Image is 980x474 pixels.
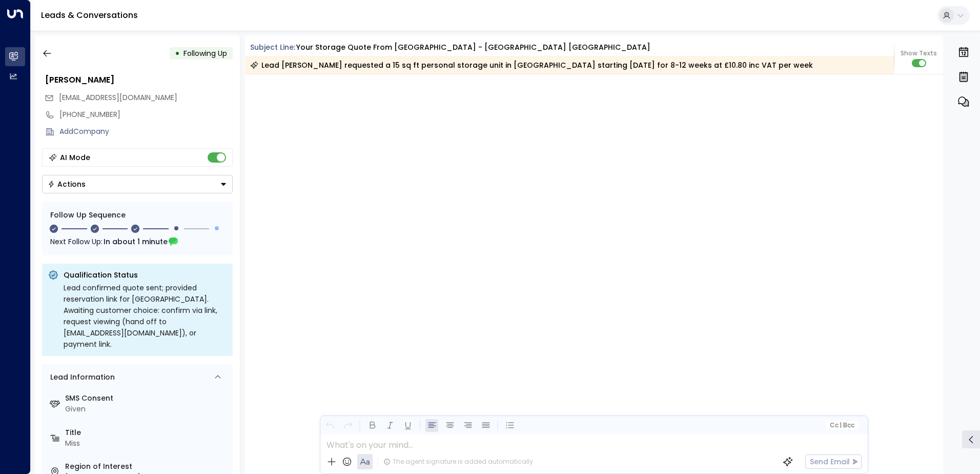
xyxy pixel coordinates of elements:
div: AddCompany [59,126,233,137]
div: Actions [48,180,86,189]
a: Leads & Conversations [41,9,138,21]
label: SMS Consent [65,393,229,404]
div: Lead Information [47,372,115,383]
span: Subject Line: [250,42,295,52]
span: jessbarber176@gmail.com [59,92,177,103]
span: In about 1 minute [104,236,168,247]
span: Show Texts [901,49,937,58]
div: • [175,44,180,63]
div: Next Follow Up: [50,236,224,247]
label: Region of Interest [65,461,229,472]
button: Redo [341,419,354,432]
div: Button group with a nested menu [42,175,233,193]
span: Cc Bcc [829,422,854,429]
div: AI Mode [60,152,90,163]
span: | [840,422,842,429]
button: Undo [323,419,336,432]
button: Actions [42,175,233,193]
span: Following Up [183,48,227,58]
label: Title [65,427,229,438]
div: [PHONE_NUMBER] [59,109,233,120]
p: Qualification Status [64,270,227,280]
div: Lead confirmed quote sent; provided reservation link for [GEOGRAPHIC_DATA]. Awaiting customer cho... [64,282,227,350]
div: Lead [PERSON_NAME] requested a 15 sq ft personal storage unit in [GEOGRAPHIC_DATA] starting [DATE... [250,60,813,70]
div: [PERSON_NAME] [45,74,233,86]
span: [EMAIL_ADDRESS][DOMAIN_NAME] [59,92,177,103]
div: Follow Up Sequence [50,210,224,221]
div: Miss [65,438,229,449]
div: Given [65,404,229,414]
div: Your storage quote from [GEOGRAPHIC_DATA] - [GEOGRAPHIC_DATA] [GEOGRAPHIC_DATA] [296,42,650,53]
div: The agent signature is added automatically [383,457,533,466]
button: Cc|Bcc [825,421,858,430]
